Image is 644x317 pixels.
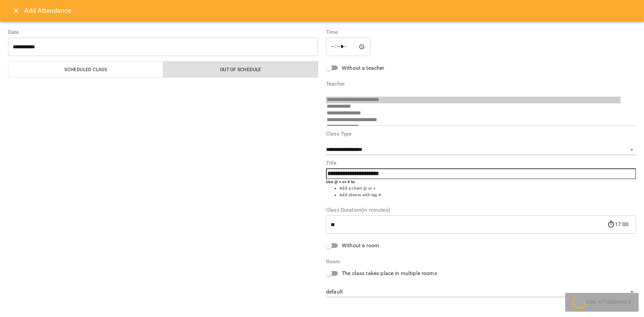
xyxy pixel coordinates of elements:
[342,64,384,72] span: Without a teacher
[326,160,636,166] label: Title
[326,131,636,137] label: Class Type
[12,65,159,73] span: Scheduled class
[339,192,636,199] li: Add clients with tag #
[326,179,355,184] b: Use @ + or # to
[326,30,636,35] label: Time
[24,5,636,16] h6: Add Attendance
[342,269,437,277] span: The class takes place in multiple rooms
[339,185,636,192] li: Add a client @ or +
[8,3,24,19] button: Close
[326,287,636,298] div: default
[8,30,318,35] label: Date
[8,61,163,77] button: Scheduled class
[326,259,636,264] label: Room
[342,242,379,250] span: Without a room
[163,61,318,77] button: Out of Schedule
[326,207,636,213] label: Class Duration(in minutes)
[167,65,314,73] span: Out of Schedule
[326,81,636,87] label: Teacher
